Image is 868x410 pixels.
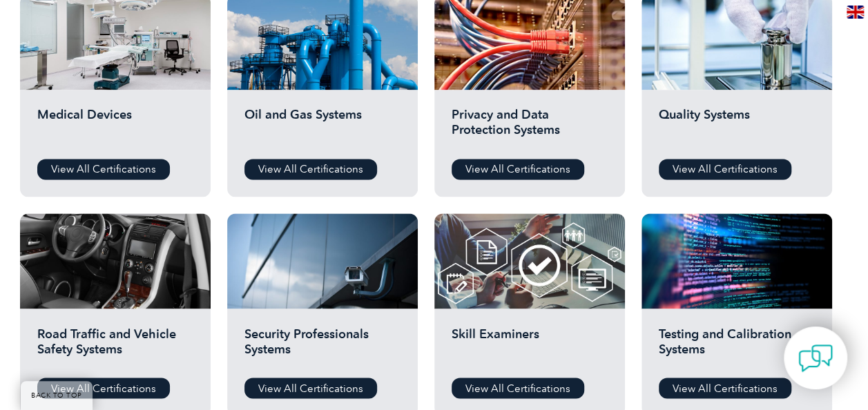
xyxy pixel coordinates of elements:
img: en [847,6,864,19]
a: View All Certifications [452,159,584,179]
h2: Security Professionals Systems [244,326,401,367]
a: View All Certifications [244,159,377,179]
h2: Medical Devices [37,107,193,148]
a: BACK TO TOP [21,381,93,410]
h2: Oil and Gas Systems [244,107,401,148]
a: View All Certifications [452,378,584,398]
h2: Quality Systems [659,107,815,148]
a: View All Certifications [37,378,170,398]
h2: Testing and Calibration Systems [659,326,815,367]
a: View All Certifications [37,159,170,179]
a: View All Certifications [244,378,377,398]
a: View All Certifications [659,378,791,398]
a: View All Certifications [659,159,791,179]
h2: Road Traffic and Vehicle Safety Systems [37,326,193,367]
h2: Skill Examiners [452,326,608,367]
h2: Privacy and Data Protection Systems [452,107,608,148]
img: contact-chat.png [798,341,833,375]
